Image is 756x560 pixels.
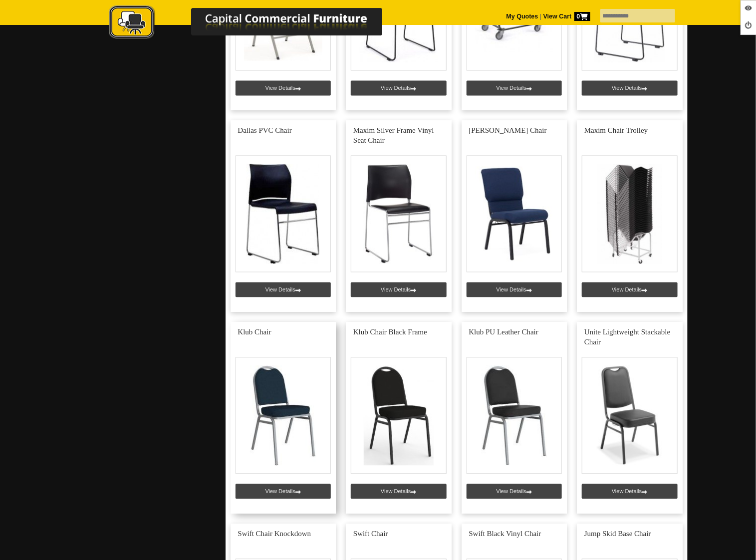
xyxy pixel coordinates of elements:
[81,5,431,44] a: Capital Commercial Furniture Logo
[81,5,431,41] img: Capital Commercial Furniture Logo
[543,13,590,20] strong: View Cart
[541,13,590,20] a: View Cart0
[574,12,590,21] span: 0
[506,13,538,20] a: My Quotes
